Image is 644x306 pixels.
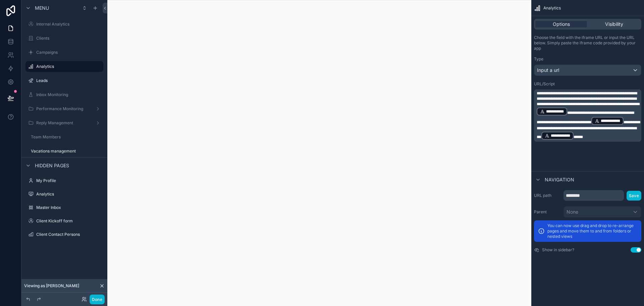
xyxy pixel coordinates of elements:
[36,205,102,210] label: Master Inbox
[36,50,102,55] label: Campaigns
[25,229,103,240] a: Client Contact Persons
[534,89,641,142] div: scrollable content
[25,33,103,44] a: Clients
[567,209,578,215] span: None
[36,120,93,126] label: Reply Management
[36,64,99,69] label: Analytics
[36,178,102,183] label: My Profile
[553,21,570,28] span: Options
[563,206,641,218] button: None
[25,146,103,157] a: Vacations management
[545,176,574,183] span: Navigation
[25,202,103,213] a: Master Inbox
[25,216,103,226] a: Client Kickoff form
[534,64,641,76] button: Input a url
[25,103,103,114] a: Performance Monitoring
[534,209,561,215] label: Parent
[25,47,103,58] a: Campaigns
[537,67,559,74] span: Input a url
[36,232,102,237] label: Client Contact Persons
[36,106,93,112] label: Performance Monitoring
[35,5,49,11] span: Menu
[25,175,103,186] a: My Profile
[547,223,637,239] p: You can now use drag and drop to re-arrange pages and move them to and from folders or nested views
[25,61,103,72] a: Analytics
[25,75,103,86] a: Leads
[36,218,102,224] label: Client Kickoff form
[25,89,103,100] a: Inbox Monitoring
[534,56,543,62] label: Type
[31,148,102,154] label: Vacations management
[25,132,103,142] a: Team Members
[36,78,102,83] label: Leads
[35,162,69,169] span: Hidden pages
[25,118,103,128] a: Reply Management
[24,283,79,289] span: Viewing as [PERSON_NAME]
[25,189,103,200] a: Analytics
[534,35,641,51] p: Choose the field with the iframe URL or input the URL below. Simply paste the iframe code provide...
[25,19,103,30] a: Internal Analytics
[36,92,102,97] label: Inbox Monitoring
[31,134,102,140] label: Team Members
[36,191,102,197] label: Analytics
[543,5,561,11] span: Analytics
[534,193,561,198] label: URL path
[36,36,102,41] label: Clients
[627,191,641,201] button: Save
[90,295,105,304] button: Done
[534,81,555,87] label: URL/Script
[605,21,623,28] span: Visibility
[36,21,102,27] label: Internal Analytics
[542,247,574,253] label: Show in sidebar?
